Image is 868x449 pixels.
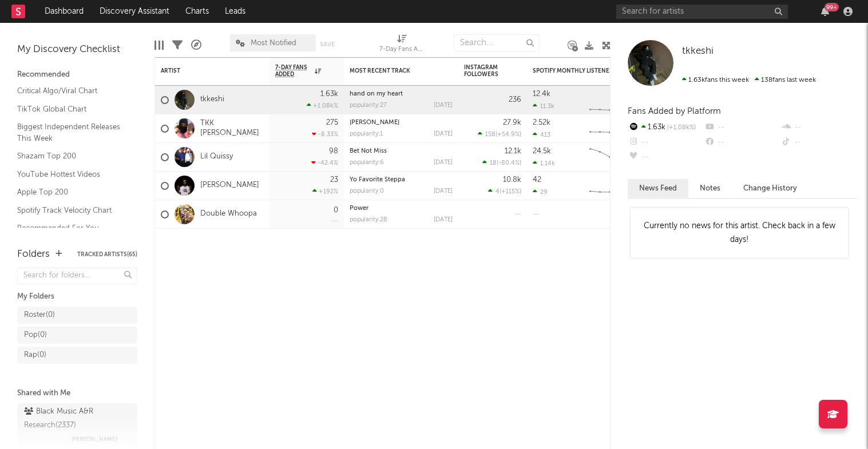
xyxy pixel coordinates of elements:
[17,327,137,344] a: Pop(0)
[350,120,399,126] a: [PERSON_NAME]
[631,208,848,258] div: Currently no news for this artist. Check back in a few days!
[434,217,453,223] div: [DATE]
[307,102,338,109] div: +1.08k %
[350,91,403,97] a: hand on my heart
[350,177,405,183] a: Yo Favorite Steppa
[628,179,688,198] button: News Feed
[584,114,636,143] svg: Chart title
[200,181,259,190] a: [PERSON_NAME]
[682,46,714,56] span: tkkeshi
[330,176,338,184] div: 23
[350,177,453,183] div: Yo Favorite Steppa
[172,29,183,62] div: Filters
[17,387,137,400] div: Shared with Me
[490,160,497,166] span: 18
[17,103,126,116] a: TikTok Global Chart
[312,130,338,138] div: -8.33 %
[200,152,233,162] a: Lil Quissy
[17,85,126,97] a: Critical Algo/Viral Chart
[161,67,247,74] div: Artist
[17,168,126,181] a: YouTube Hottest Videos
[628,135,704,150] div: --
[200,95,224,105] a: tkkeshi
[17,347,137,364] a: Rap(0)
[665,125,696,131] span: +1.08k %
[17,307,137,324] a: Roster(0)
[329,148,338,155] div: 98
[77,252,137,257] button: Tracked Artists(65)
[503,176,521,184] div: 10.8k
[533,131,550,138] div: 413
[312,188,338,195] div: +192 %
[584,172,636,200] svg: Chart title
[17,43,137,57] div: My Discovery Checklist
[17,186,126,198] a: Apple Top 200
[478,130,521,138] div: ( )
[533,160,555,167] div: 1.14k
[505,148,521,155] div: 12.1k
[482,159,521,166] div: ( )
[17,268,137,284] input: Search for folders...
[498,160,520,166] span: -80.4 %
[24,405,128,432] div: Black Music A&R Research ( 2337 )
[533,176,541,184] div: 42
[320,41,335,47] button: Save
[350,217,387,223] div: popularity: 28
[434,102,453,109] div: [DATE]
[704,120,780,135] div: --
[350,67,435,74] div: Most Recent Track
[628,150,704,165] div: --
[24,308,55,322] div: Roster ( 0 )
[24,348,46,362] div: Rap ( 0 )
[509,96,521,104] div: 236
[496,189,500,195] span: 4
[464,64,504,78] div: Instagram Followers
[682,77,749,84] span: 1.63k fans this week
[24,328,47,342] div: Pop ( 0 )
[17,403,137,448] a: Black Music A&R Research(2337)[PERSON_NAME]
[350,148,387,154] a: Bet Not Miss
[821,7,829,16] button: 99+
[311,159,338,166] div: -42.4 %
[275,64,312,78] span: 7-Day Fans Added
[501,189,520,195] span: +115 %
[320,90,338,98] div: 1.63k
[191,29,201,62] div: A&R Pipeline
[533,90,550,98] div: 12.4k
[688,179,732,198] button: Notes
[682,46,714,57] a: tkkeshi
[616,5,788,19] input: Search for artists
[732,179,808,198] button: Change History
[454,34,540,51] input: Search...
[434,188,453,194] div: [DATE]
[533,67,619,74] div: Spotify Monthly Listeners
[704,135,780,150] div: --
[17,121,126,144] a: Biggest Independent Releases This Week
[200,119,264,138] a: TKK [PERSON_NAME]
[72,432,117,446] span: [PERSON_NAME]
[200,209,257,219] a: Double Whoopa
[485,132,496,138] span: 158
[584,86,636,114] svg: Chart title
[533,102,554,110] div: 11.3k
[350,160,384,166] div: popularity: 6
[350,205,453,212] div: Power
[488,188,521,195] div: ( )
[17,222,126,235] a: Recommended For You
[533,188,548,196] div: 29
[628,107,721,116] span: Fans Added by Platform
[17,68,137,82] div: Recommended
[17,204,126,217] a: Spotify Track Velocity Chart
[326,119,338,126] div: 275
[584,143,636,172] svg: Chart title
[825,3,839,11] div: 99 +
[780,135,857,150] div: --
[434,131,453,137] div: [DATE]
[628,120,704,135] div: 1.63k
[350,91,453,97] div: hand on my heart
[334,206,338,214] div: 0
[379,43,425,57] div: 7-Day Fans Added (7-Day Fans Added)
[350,131,383,137] div: popularity: 1
[350,188,384,194] div: popularity: 0
[503,119,521,126] div: 27.9k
